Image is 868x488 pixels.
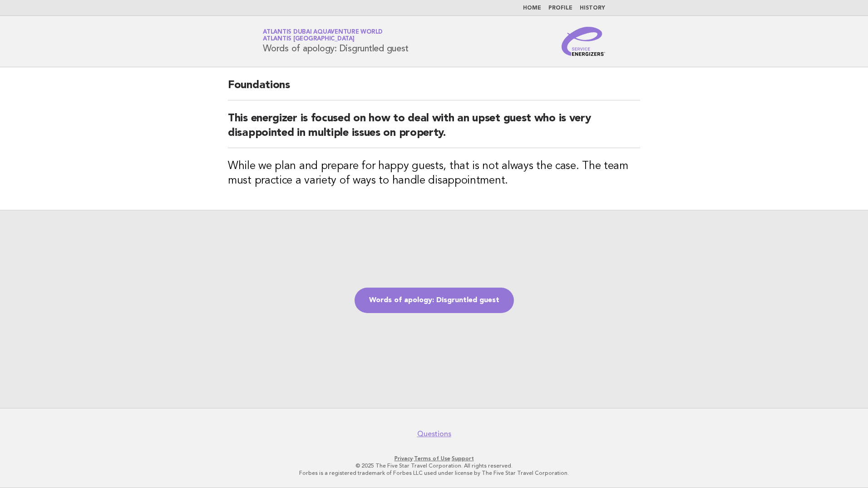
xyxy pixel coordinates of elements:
a: Profile [548,5,572,11]
h1: Words of apology: Disgruntled guest [263,30,408,53]
span: Atlantis [GEOGRAPHIC_DATA] [263,36,355,42]
h2: Foundations [228,78,640,100]
a: Terms of Use [414,455,450,462]
a: History [580,5,605,11]
a: Home [523,5,541,11]
h2: This energizer is focused on how to deal with an upset guest who is very disappointed in multiple... [228,111,640,148]
a: Privacy [395,455,413,462]
img: Service Energizers [562,27,605,56]
p: © 2025 The Five Star Travel Corporation. All rights reserved. [156,462,712,469]
h3: While we plan and prepare for happy guests, that is not always the case. The team must practice a... [228,159,640,188]
p: · · [156,455,712,462]
a: Words of apology: Disgruntled guest [355,288,514,313]
p: Forbes is a registered trademark of Forbes LLC used under license by The Five Star Travel Corpora... [156,469,712,477]
a: Support [452,455,474,462]
a: Atlantis Dubai Aquaventure WorldAtlantis [GEOGRAPHIC_DATA] [263,29,383,42]
a: Questions [417,429,451,438]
